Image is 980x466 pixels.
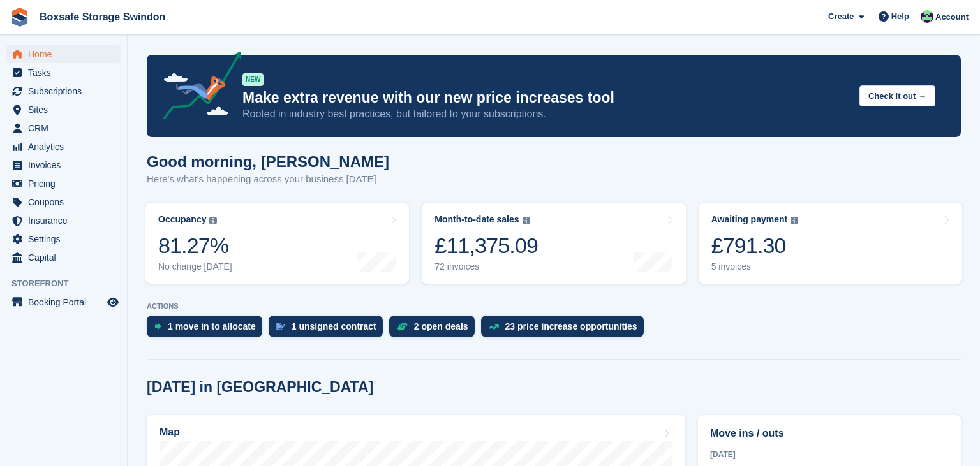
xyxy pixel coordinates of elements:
div: 23 price increase opportunities [505,321,637,331]
a: 1 unsigned contract [269,316,389,344]
img: stora-icon-8386f47178a22dfd0bd8f6a31ec36ba5ce8667c1dd55bd0f319d3a0aa187defe.svg [10,8,29,27]
a: menu [6,249,121,266]
img: contract_signature_icon-13c848040528278c33f63329250d36e43548de30e8caae1d1a13099fd9432cc5.svg [276,323,285,330]
a: Month-to-date sales £11,375.09 72 invoices [422,203,685,284]
p: Here's what's happening across your business [DATE] [147,172,389,187]
h2: Move ins / outs [710,426,949,441]
img: price_increase_opportunities-93ffe204e8149a01c8c9dc8f82e8f89637d9d84a8eef4429ea346261dce0b2c0.svg [489,324,499,330]
img: icon-info-grey-7440780725fd019a000dd9b08b2336e03edf1995a4989e88bcd33f0948082b44.svg [791,217,798,224]
a: Boxsafe Storage Swindon [34,6,170,27]
a: menu [6,193,121,211]
a: menu [6,212,121,229]
div: [DATE] [710,449,949,460]
button: Check it out → [859,85,935,106]
span: Insurance [28,212,105,229]
a: Awaiting payment £791.30 5 invoices [699,203,962,284]
img: deal-1b604bf984904fb50ccaf53a9ad4b4a5d6e5aea283cecdc64d6e3604feb123c2.svg [397,322,408,331]
a: menu [6,119,121,137]
a: 2 open deals [389,316,481,344]
h2: Map [160,426,180,438]
span: Pricing [28,175,105,193]
div: 72 invoices [434,261,538,272]
span: Home [28,45,105,63]
a: Preview store [105,295,121,310]
span: Create [828,10,854,23]
div: 81.27% [158,233,232,259]
a: 1 move in to allocate [147,316,269,344]
div: £791.30 [711,233,799,259]
img: icon-info-grey-7440780725fd019a000dd9b08b2336e03edf1995a4989e88bcd33f0948082b44.svg [523,217,530,224]
div: £11,375.09 [434,233,538,259]
div: 2 open deals [414,321,468,331]
div: Month-to-date sales [434,214,519,225]
div: Occupancy [158,214,206,225]
a: menu [6,156,121,174]
h2: [DATE] in [GEOGRAPHIC_DATA] [147,379,373,396]
a: menu [6,64,121,82]
div: NEW [242,73,264,86]
img: move_ins_to_allocate_icon-fdf77a2bb77ea45bf5b3d319d69a93e2d87916cf1d5bf7949dd705db3b84f3ca.svg [154,323,161,330]
h1: Good morning, [PERSON_NAME] [147,153,389,170]
p: Rooted in industry best practices, but tailored to your subscriptions. [242,107,849,121]
a: menu [6,82,121,100]
p: ACTIONS [147,302,961,310]
span: Coupons [28,193,105,211]
div: No change [DATE] [158,261,232,272]
img: price-adjustments-announcement-icon-8257ccfd72463d97f412b2fc003d46551f7dbcb40ab6d574587a9cd5c0d94... [152,52,242,124]
img: Kim Virabi [921,10,933,23]
span: Subscriptions [28,82,105,100]
p: Make extra revenue with our new price increases tool [242,89,849,107]
span: Capital [28,249,105,266]
a: menu [6,230,121,248]
span: Settings [28,230,105,248]
div: 1 move in to allocate [168,321,256,331]
a: menu [6,101,121,119]
a: 23 price increase opportunities [481,316,650,344]
span: Analytics [28,138,105,156]
img: icon-info-grey-7440780725fd019a000dd9b08b2336e03edf1995a4989e88bcd33f0948082b44.svg [209,217,217,224]
div: Awaiting payment [711,214,788,225]
span: Storefront [11,277,127,290]
span: CRM [28,119,105,137]
span: Tasks [28,64,105,82]
a: menu [6,175,121,193]
a: Occupancy 81.27% No change [DATE] [145,203,409,284]
span: Account [935,11,969,24]
div: 1 unsigned contract [292,321,376,331]
a: menu [6,293,121,311]
span: Sites [28,101,105,119]
span: Invoices [28,156,105,174]
a: menu [6,138,121,156]
a: menu [6,45,121,63]
div: 5 invoices [711,261,799,272]
span: Help [891,10,909,23]
span: Booking Portal [28,293,105,311]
